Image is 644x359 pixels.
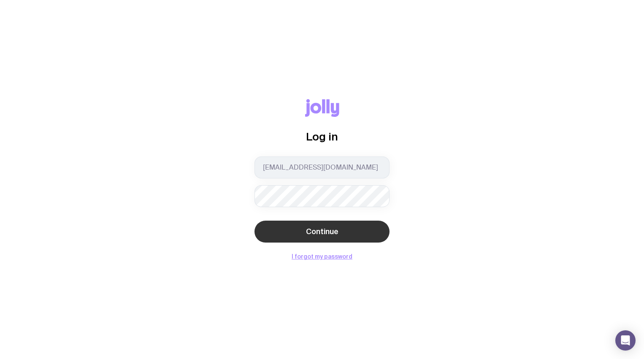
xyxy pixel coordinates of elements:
button: I forgot my password [292,253,352,260]
button: Continue [254,221,390,243]
input: you@email.com [254,157,390,178]
div: Open Intercom Messenger [615,330,636,351]
span: Log in [306,130,338,143]
span: Continue [306,227,338,237]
